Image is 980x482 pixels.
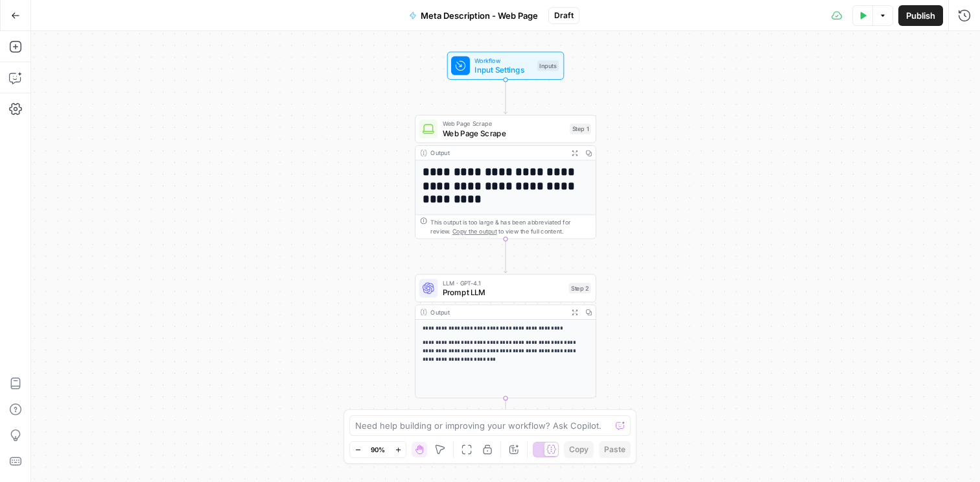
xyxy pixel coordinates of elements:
[415,52,596,80] div: WorkflowInput SettingsInputs
[430,307,564,317] div: Output
[443,287,565,298] span: Prompt LLM
[443,119,566,128] span: Web Page Scrape
[371,444,385,455] span: 90%
[906,9,935,22] span: Publish
[474,64,532,76] span: Input Settings
[604,444,625,455] span: Paste
[599,441,631,458] button: Paste
[430,149,564,158] div: Output
[554,10,574,21] span: Draft
[504,239,507,272] g: Edge from step_1 to step_2
[443,127,566,139] span: Web Page Scrape
[452,228,497,235] span: Copy the output
[568,283,590,293] div: Step 2
[569,444,589,455] span: Copy
[537,60,559,71] div: Inputs
[401,5,546,26] button: Meta Description - Web Page
[504,80,507,114] g: Edge from start to step_1
[430,217,590,236] div: This output is too large & has been abbreviated for review. to view the full content.
[421,9,538,22] span: Meta Description - Web Page
[474,56,532,65] span: Workflow
[564,441,594,458] button: Copy
[443,278,565,287] span: LLM · GPT-4.1
[898,5,943,26] button: Publish
[570,124,590,134] div: Step 1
